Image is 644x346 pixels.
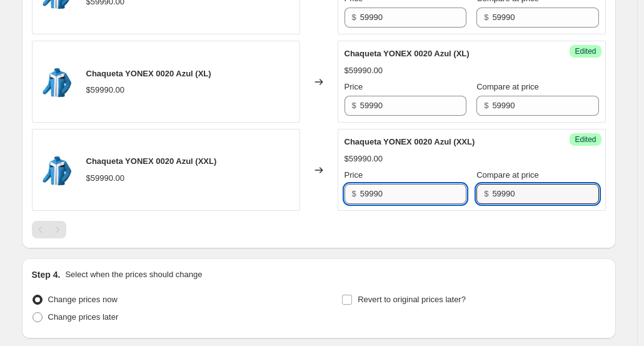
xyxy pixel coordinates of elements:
span: $ [484,13,488,22]
span: Revert to original prices later? [358,295,466,304]
div: $59990.00 [345,153,383,165]
span: $ [484,101,488,110]
span: Compare at price [476,170,539,180]
div: $59990.00 [86,84,124,96]
span: $ [352,13,356,22]
img: 12792_80x.jpg [39,63,76,101]
h2: Step 4. [32,268,61,281]
nav: Pagination [32,221,66,238]
span: Chaqueta YONEX 0020 Azul (XL) [345,49,470,58]
span: Chaqueta YONEX 0020 Azul (XXL) [345,137,475,146]
span: Change prices now [48,295,118,304]
p: Select when the prices should change [65,268,202,281]
span: Edited [575,135,596,145]
span: Price [345,82,363,91]
span: $ [352,189,356,198]
span: $ [352,101,356,110]
img: 12792_80x.jpg [39,151,76,189]
span: Chaqueta YONEX 0020 Azul (XXL) [86,156,217,166]
span: Edited [575,46,596,56]
div: $59990.00 [86,172,124,185]
span: Price [345,170,363,180]
span: Compare at price [476,82,539,91]
span: Change prices later [48,312,119,322]
span: Chaqueta YONEX 0020 Azul (XL) [86,69,211,78]
span: $ [484,189,488,198]
div: $59990.00 [345,64,383,77]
